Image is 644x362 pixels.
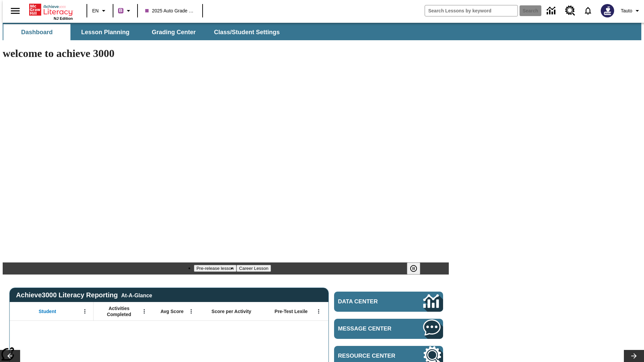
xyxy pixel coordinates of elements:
[186,306,196,316] button: Open Menu
[81,28,129,36] span: Lesson Planning
[334,292,443,312] a: Data Center
[3,47,449,60] h1: welcome to achieve 3000
[209,24,285,40] button: Class/Student Settings
[338,353,403,359] span: Resource Center
[160,308,183,314] span: Avg Score
[334,319,443,339] a: Message Center
[314,306,324,316] button: Open Menu
[80,306,90,316] button: Open Menu
[601,4,614,17] img: Avatar
[121,291,152,299] div: At-A-Glance
[97,305,141,317] span: Activities Completed
[597,2,618,19] button: Select a new avatar
[3,23,641,40] div: SubNavbar
[579,2,597,19] a: Notifications
[275,308,308,314] span: Pre-Test Lexile
[72,24,139,40] button: Lesson Planning
[119,6,122,15] span: B
[338,325,403,332] span: Message Center
[624,350,644,362] button: Lesson carousel, Next
[21,28,53,36] span: Dashboard
[236,265,271,272] button: Slide 2 Career Lesson
[29,3,73,16] a: Home
[54,16,73,20] span: NJ Edition
[212,308,252,314] span: Score per Activity
[543,2,561,20] a: Data Center
[152,28,196,36] span: Grading Center
[145,7,195,14] span: 2025 Auto Grade 1 C
[561,2,579,20] a: Resource Center, Will open in new tab
[3,24,70,40] button: Dashboard
[29,2,73,20] div: Home
[214,28,280,36] span: Class/Student Settings
[140,24,207,40] button: Grading Center
[618,5,644,17] button: Profile/Settings
[621,7,632,14] span: Tauto
[5,1,25,21] button: Open side menu
[39,308,56,314] span: Student
[89,5,111,17] button: Language: EN, Select a language
[425,5,518,16] input: search field
[92,7,99,14] span: EN
[16,291,152,299] span: Achieve3000 Literacy Reporting
[338,298,401,305] span: Data Center
[139,306,149,316] button: Open Menu
[407,262,420,275] button: Pause
[115,5,135,17] button: Boost Class color is purple. Change class color
[3,24,286,40] div: SubNavbar
[194,265,236,272] button: Slide 1 Pre-release lesson
[407,262,427,275] div: Pause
